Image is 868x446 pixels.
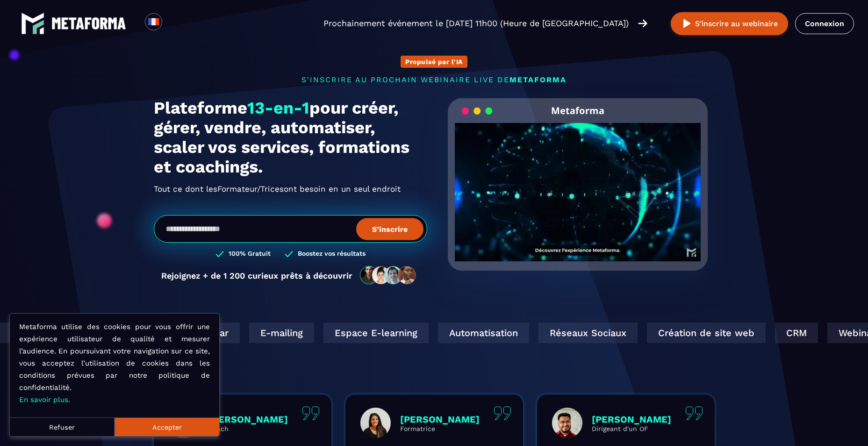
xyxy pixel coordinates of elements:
div: Search for option [162,13,185,34]
img: fr [148,16,159,28]
img: loading [462,107,493,115]
p: [PERSON_NAME] [208,414,288,425]
img: logo [51,17,126,29]
img: play [681,18,693,29]
div: CRM [744,323,787,343]
a: En savoir plus. [19,396,70,404]
button: S’inscrire [356,218,423,240]
button: Accepter [115,417,219,436]
h2: Tout ce dont les ont besoin en un seul endroit [154,181,427,196]
img: quote [494,406,511,420]
p: [PERSON_NAME] [400,414,480,425]
p: Rejoignez + de 1 200 curieux prêts à découvrir [161,271,352,281]
p: Prochainement événement le [DATE] 11h00 (Heure de [GEOGRAPHIC_DATA]) [323,17,629,30]
a: Connexion [795,13,854,34]
img: arrow-right [638,18,647,29]
img: checked [285,250,293,259]
div: Automatisation [407,323,498,343]
span: METAFORMA [509,75,567,84]
h3: 100% Gratuit [229,250,271,259]
h1: Plateforme pour créer, gérer, vendre, automatiser, scaler vos services, formations et coachings. [154,98,427,177]
p: Dirigeant d'un OF [592,425,671,432]
span: Formateur/Trices [217,181,284,196]
img: quote [302,406,320,420]
input: Search for option [170,18,177,29]
h3: Boostez vos résultats [298,250,366,259]
div: E-mailing [218,323,283,343]
p: Coach [208,425,288,432]
p: s'inscrire au prochain webinaire live de [154,75,715,84]
p: Formatrice [400,425,480,432]
img: profile [360,408,391,438]
video: Your browser does not support the video tag. [455,123,701,246]
p: [PERSON_NAME] [592,414,671,425]
img: quote [685,406,703,420]
p: Propulsé par l'IA [405,58,463,65]
span: 13-en-1 [247,98,309,118]
div: Espace E-learning [293,323,398,343]
button: Refuser [10,417,115,436]
img: logo [21,12,44,35]
h2: Metaforma [551,98,604,123]
img: checked [215,250,224,259]
div: Webinar [796,323,856,343]
img: community-people [357,266,420,285]
p: Metaforma utilise des cookies pour vous offrir une expérience utilisateur de qualité et mesurer l... [19,321,210,406]
button: S’inscrire au webinaire [671,12,788,35]
img: profile [552,408,582,438]
div: Réseaux Sociaux [508,323,607,343]
div: Création de site web [616,323,735,343]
